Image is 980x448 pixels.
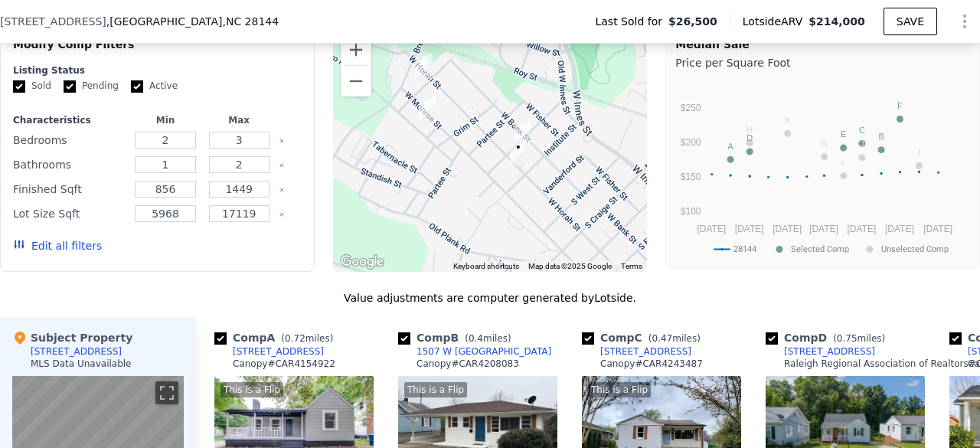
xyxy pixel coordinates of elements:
div: [STREET_ADDRESS] [31,345,122,358]
img: Google [337,252,387,272]
text: K [785,116,791,125]
text: B [879,132,884,141]
div: [STREET_ADDRESS] [784,345,875,358]
div: 1507 W Horah St [410,47,439,85]
div: Comp C [582,330,707,345]
button: Show Options [949,6,980,37]
text: F [897,101,903,110]
text: A [728,142,734,151]
div: 1507 W [GEOGRAPHIC_DATA] [416,345,551,358]
a: 1507 W [GEOGRAPHIC_DATA] [398,345,551,358]
span: $214,000 [808,15,865,28]
div: Comp A [214,330,339,345]
div: Price per Square Foot [675,52,970,74]
text: [DATE] [697,224,727,234]
a: Open this area in Google Maps (opens a new window) [337,252,387,272]
input: Sold [13,80,25,93]
div: 1014 W Horah St [504,133,533,172]
span: , NC 28144 [222,15,279,28]
text: 28144 [733,244,756,254]
div: Median Sale [675,37,970,52]
text: $150 [681,172,701,182]
text: [DATE] [924,224,953,234]
div: This is a Flip [404,382,467,397]
a: Terms (opens in new tab) [621,262,642,270]
text: Selected Comp [791,244,849,254]
span: Lotside ARV [743,14,808,29]
div: Characteristics [13,114,126,126]
text: $200 [681,137,701,148]
div: Comp B [398,330,518,345]
span: ( miles) [459,333,517,344]
text: H [747,125,753,134]
a: [STREET_ADDRESS] [766,345,875,358]
a: [STREET_ADDRESS] [214,345,324,358]
span: 0.4 [469,333,483,344]
button: Keyboard shortcuts [453,261,519,272]
text: G [822,139,828,148]
span: Map data ©2025 Google [528,262,612,270]
text: Unselected Comp [881,244,949,254]
button: Zoom out [341,66,371,96]
span: Last Sold for [595,14,668,29]
text: J [861,139,865,149]
div: Bathrooms [13,154,126,175]
button: Clear [279,187,285,193]
div: Modify Comp Filters [13,37,302,64]
button: Zoom in [341,34,371,65]
div: Canopy # CAR4154922 [233,358,335,370]
input: Pending [64,80,76,93]
div: This is a Flip [220,382,283,397]
span: 0.75 [837,333,857,344]
button: SAVE [884,8,937,35]
span: , [GEOGRAPHIC_DATA] [106,14,279,29]
button: Clear [279,138,285,144]
button: Clear [279,162,285,168]
button: Edit all filters [13,238,102,253]
input: Active [131,80,143,93]
a: [STREET_ADDRESS] [582,345,691,358]
div: Canopy # CAR4243487 [600,358,703,370]
div: Min [132,114,199,126]
text: E [841,129,846,139]
div: Canopy # CAR4208083 [416,358,519,370]
text: [DATE] [735,224,764,234]
label: Active [131,80,178,93]
div: Max [205,114,273,126]
span: 0.72 [285,333,305,344]
div: Bedrooms [13,129,126,151]
div: This is a Flip [588,382,651,397]
div: MLS Data Unavailable [31,358,132,370]
text: C [859,126,865,135]
div: [STREET_ADDRESS] [600,345,691,358]
text: [DATE] [885,224,914,234]
div: [STREET_ADDRESS] [233,345,324,358]
div: Comp D [766,330,891,345]
div: 309 Lloyd St [508,113,537,152]
svg: A chart. [675,74,966,265]
span: ( miles) [827,333,891,344]
text: [DATE] [809,224,838,234]
text: $250 [681,103,701,113]
text: [DATE] [773,224,802,234]
span: 0.47 [652,333,672,344]
div: Subject Property [12,330,132,345]
div: Listing Status [13,64,302,77]
text: L [841,158,846,167]
div: 1417 W Monroe St [413,90,442,128]
button: Toggle fullscreen view [155,381,178,404]
span: $26,500 [668,14,717,29]
span: ( miles) [275,333,339,344]
div: Finished Sqft [13,178,126,200]
text: I [918,148,920,157]
label: Pending [64,80,119,93]
text: $100 [681,206,701,217]
text: D [747,133,753,142]
button: Clear [279,211,285,217]
span: ( miles) [642,333,707,344]
label: Sold [13,80,51,93]
text: [DATE] [848,224,877,234]
div: Lot Size Sqft [13,203,126,224]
